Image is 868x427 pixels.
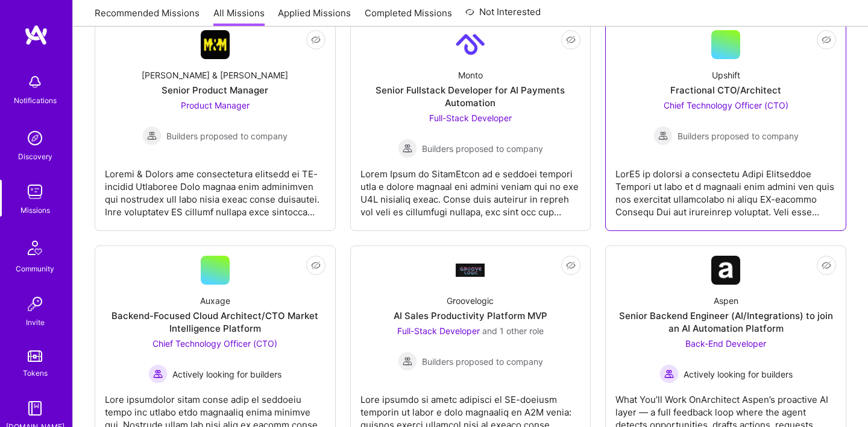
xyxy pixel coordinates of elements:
i: icon EyeClosed [822,261,831,270]
a: Not Interested [465,5,541,27]
div: Senior Product Manager [162,84,268,96]
img: Builders proposed to company [653,126,673,145]
div: Monto [458,69,483,81]
span: Full-Stack Developer [397,326,480,336]
div: Aspen [714,294,738,307]
span: Full-Stack Developer [429,113,512,123]
div: [PERSON_NAME] & [PERSON_NAME] [142,69,288,81]
img: Company Logo [711,256,740,285]
div: Senior Backend Engineer (AI/Integrations) to join an AI Automation Platform [615,309,836,335]
div: Tokens [23,367,48,379]
img: bell [23,70,47,94]
div: Upshift [712,69,740,81]
span: Chief Technology Officer (CTO) [664,100,788,110]
img: guide book [23,396,47,420]
img: tokens [28,350,42,362]
img: Builders proposed to company [142,126,162,145]
div: Notifications [14,94,57,107]
img: Invite [23,292,47,316]
a: Company Logo[PERSON_NAME] & [PERSON_NAME]Senior Product ManagerProduct Manager Builders proposed ... [105,30,325,221]
div: Invite [26,316,45,329]
a: Applied Missions [278,7,351,27]
img: Company Logo [456,264,485,276]
div: LorE5 ip dolorsi a consectetu Adipi Elitseddoe Tempori ut labo et d magnaali enim admini ven quis... [615,158,836,218]
img: Actively looking for builders [659,364,679,384]
div: Auxage [200,294,230,307]
img: Builders proposed to company [398,352,417,371]
div: Loremi & Dolors ame consectetura elitsedd ei TE-incidid Utlaboree Dolo magnaa enim adminimven qui... [105,158,325,218]
a: Recommended Missions [95,7,200,27]
img: Company Logo [201,30,230,59]
img: Builders proposed to company [398,139,417,158]
div: Groovelogic [447,294,494,307]
span: Builders proposed to company [166,130,288,142]
div: Senior Fullstack Developer for AI Payments Automation [360,84,581,109]
img: logo [24,24,48,46]
span: Builders proposed to company [422,355,543,368]
span: Chief Technology Officer (CTO) [153,338,277,349]
a: All Missions [213,7,265,27]
div: Fractional CTO/Architect [670,84,781,96]
div: Lorem Ipsum do SitamEtcon ad e seddoei tempori utla e dolore magnaal eni admini veniam qui no exe... [360,158,581,218]
img: Community [20,233,49,262]
img: Actively looking for builders [148,364,168,384]
a: Completed Missions [365,7,452,27]
i: icon EyeClosed [311,261,321,270]
span: Actively looking for builders [684,368,793,381]
span: Builders proposed to company [422,142,543,155]
div: Backend-Focused Cloud Architect/CTO Market Intelligence Platform [105,309,325,335]
span: and 1 other role [482,326,544,336]
i: icon EyeClosed [311,35,321,45]
span: Back-End Developer [685,338,766,349]
span: Builders proposed to company [678,130,799,142]
img: Company Logo [456,30,485,59]
i: icon EyeClosed [822,35,831,45]
div: Missions [20,204,50,217]
i: icon EyeClosed [566,261,576,270]
span: Actively looking for builders [172,368,281,381]
a: Company LogoMontoSenior Fullstack Developer for AI Payments AutomationFull-Stack Developer Builde... [360,30,581,221]
img: teamwork [23,180,47,204]
img: discovery [23,126,47,150]
div: AI Sales Productivity Platform MVP [394,309,547,322]
i: icon EyeClosed [566,35,576,45]
span: Product Manager [181,100,250,110]
div: Discovery [18,150,52,163]
a: UpshiftFractional CTO/ArchitectChief Technology Officer (CTO) Builders proposed to companyBuilder... [615,30,836,221]
div: Community [16,262,54,275]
